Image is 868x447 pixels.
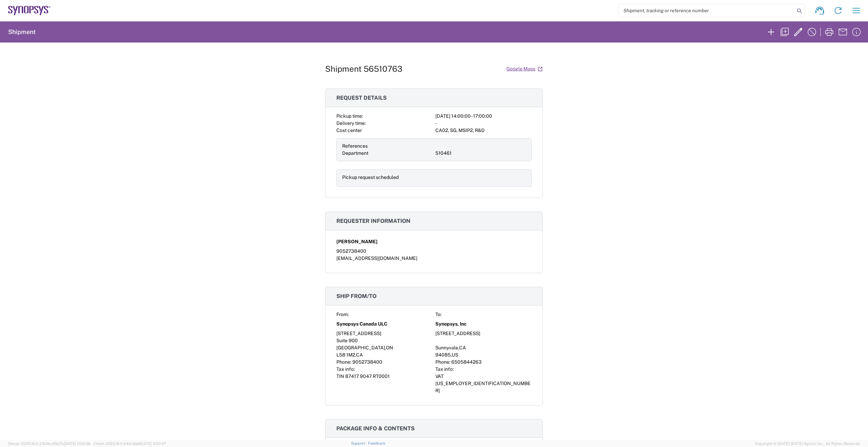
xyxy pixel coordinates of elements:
span: Synopsys, Inc [435,320,467,328]
div: - [435,120,532,127]
span: ON [386,345,393,350]
span: References [342,143,368,149]
span: US [452,352,458,358]
h1: Shipment 56510763 [325,64,402,74]
span: Phone: [435,359,450,365]
span: From: [336,312,349,317]
span: Tax info: [336,366,355,372]
h2: Shipment [8,28,36,36]
div: [STREET_ADDRESS] [336,330,433,337]
span: Cost center [336,128,362,133]
span: 87417 9047 RT0001 [345,374,390,379]
span: [DATE] 11:37:47 [140,442,166,446]
span: Synopsys Canada ULC [336,320,387,328]
div: Suite 900 [336,337,433,344]
span: VAT [435,374,444,379]
span: 94085 [435,352,451,358]
span: CA [459,345,466,350]
a: Google Maps [506,63,543,75]
span: Tax info: [435,366,454,372]
span: Client: 2025.16.0-b4dc8a9 [94,442,166,446]
span: , [458,345,459,350]
span: L5B 1M2 [336,352,355,358]
span: Request details [336,95,387,101]
div: 9052738400 [336,248,532,255]
span: Server: 2025.16.0-21b0bc45e7b [8,442,90,446]
input: Shipment, tracking or reference number [618,4,795,17]
span: To: [435,312,441,317]
span: TIN [336,374,344,379]
span: Delivery time: [336,120,366,126]
span: , [355,352,356,358]
span: Requester information [336,218,411,224]
span: Sunnyvale [435,345,458,350]
span: Copyright © [DATE]-[DATE] Agistix Inc., All Rights Reserved [755,441,860,447]
span: [US_EMPLOYER_IDENTIFICATION_NUMBER] [435,381,531,393]
span: Phone: [336,359,351,365]
span: Package info & contents [336,425,415,432]
div: Department [342,150,433,157]
span: Pickup request scheduled [342,175,399,180]
span: 6505844263 [451,359,482,365]
span: [DATE] 11:54:36 [64,442,90,446]
span: Ship from/to [336,293,377,299]
div: [STREET_ADDRESS] [435,330,532,337]
span: CA [356,352,363,358]
span: Pickup time: [336,113,363,119]
span: [GEOGRAPHIC_DATA] [336,345,385,350]
div: [EMAIL_ADDRESS][DOMAIN_NAME] [336,255,532,262]
span: 9052738400 [352,359,382,365]
div: 510461 [435,150,526,157]
a: Feedback [368,441,385,445]
div: CA02, SG, MSIP2, R&D [435,127,532,134]
span: , [385,345,386,350]
span: [PERSON_NAME] [336,238,378,245]
a: Support [351,441,368,445]
div: [DATE] 14:00:00 - 17:00:00 [435,113,532,120]
span: , [451,352,452,358]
